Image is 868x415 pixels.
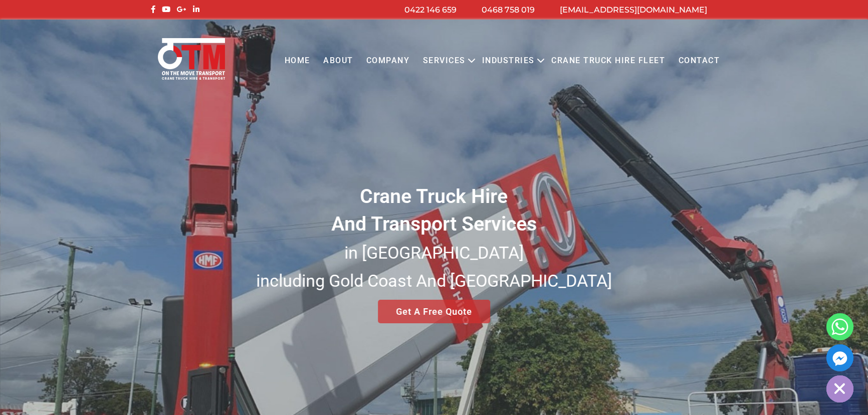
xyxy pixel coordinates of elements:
a: Contact [672,47,726,75]
a: [EMAIL_ADDRESS][DOMAIN_NAME] [560,5,707,15]
a: Crane Truck Hire Fleet [545,47,672,75]
a: Industries [476,47,541,75]
a: Facebook_Messenger [826,344,853,371]
a: COMPANY [360,47,416,75]
a: Get A Free Quote [378,300,490,323]
a: Whatsapp [826,313,853,340]
a: Services [416,47,472,75]
a: Home [278,47,316,75]
a: About [317,47,360,75]
a: 0422 146 659 [404,5,457,15]
a: 0468 758 019 [482,5,535,15]
small: in [GEOGRAPHIC_DATA] including Gold Coast And [GEOGRAPHIC_DATA] [256,243,612,291]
